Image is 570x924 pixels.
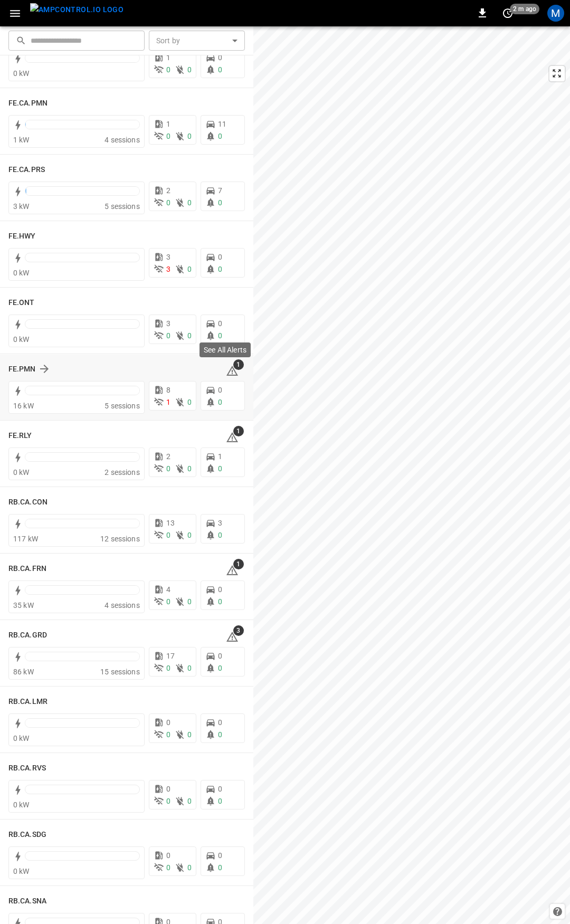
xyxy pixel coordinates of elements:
[218,65,222,74] span: 0
[104,202,140,211] span: 5 sessions
[187,730,192,739] span: 0
[218,319,222,328] span: 0
[13,801,30,809] span: 0 kW
[166,386,170,394] span: 8
[233,559,244,569] span: 1
[166,585,170,594] span: 4
[218,253,222,261] span: 0
[8,231,36,242] h6: FE.HWY
[187,198,192,207] span: 0
[166,186,170,195] span: 2
[218,652,222,660] span: 0
[166,132,170,140] span: 0
[510,4,539,14] span: 2 m ago
[253,26,570,924] canvas: Map
[8,896,46,907] h6: RB.CA.SNA
[8,829,46,841] h6: RB.CA.SDG
[166,120,170,128] span: 1
[100,535,140,543] span: 12 sessions
[218,265,222,273] span: 0
[13,734,30,742] span: 0 kW
[13,69,30,78] span: 0 kW
[187,664,192,672] span: 0
[8,763,46,774] h6: RB.CA.RVS
[8,497,47,508] h6: RB.CA.CON
[218,132,222,140] span: 0
[13,468,30,477] span: 0 kW
[204,345,246,355] p: See All Alerts
[218,851,222,860] span: 0
[166,785,170,793] span: 0
[13,269,30,277] span: 0 kW
[218,519,222,527] span: 3
[218,398,222,406] span: 0
[166,519,175,527] span: 13
[187,531,192,539] span: 0
[100,668,140,676] span: 15 sessions
[187,132,192,140] span: 0
[104,468,140,477] span: 2 sessions
[13,668,34,676] span: 86 kW
[166,331,170,340] span: 0
[30,3,123,16] img: ampcontrol.io logo
[166,319,170,328] span: 3
[104,136,140,144] span: 4 sessions
[166,863,170,872] span: 0
[8,696,47,708] h6: RB.CA.LMR
[166,198,170,207] span: 0
[187,65,192,74] span: 0
[218,452,222,461] span: 1
[187,398,192,406] span: 0
[233,426,244,436] span: 1
[13,335,30,344] span: 0 kW
[166,730,170,739] span: 0
[166,797,170,805] span: 0
[166,531,170,539] span: 0
[8,364,36,375] h6: FE.PMN
[13,601,34,609] span: 35 kW
[13,202,30,211] span: 3 kW
[166,65,170,74] span: 0
[166,597,170,606] span: 0
[187,597,192,606] span: 0
[218,597,222,606] span: 0
[166,664,170,672] span: 0
[166,652,175,660] span: 17
[218,797,222,805] span: 0
[187,265,192,273] span: 0
[547,5,564,22] div: profile-icon
[218,386,222,394] span: 0
[104,601,140,609] span: 4 sessions
[166,452,170,461] span: 2
[13,535,38,543] span: 117 kW
[218,53,222,62] span: 0
[166,851,170,860] span: 0
[233,625,244,636] span: 3
[233,359,244,370] span: 1
[166,253,170,261] span: 3
[218,186,222,195] span: 7
[218,718,222,727] span: 0
[499,5,516,22] button: set refresh interval
[187,797,192,805] span: 0
[187,331,192,340] span: 0
[13,867,30,875] span: 0 kW
[104,402,140,410] span: 5 sessions
[166,398,170,406] span: 1
[166,53,170,62] span: 1
[8,630,47,641] h6: RB.CA.GRD
[218,863,222,872] span: 0
[218,531,222,539] span: 0
[218,464,222,473] span: 0
[8,430,32,442] h6: FE.RLY
[8,164,45,176] h6: FE.CA.PRS
[166,464,170,473] span: 0
[218,664,222,672] span: 0
[166,718,170,727] span: 0
[187,863,192,872] span: 0
[13,136,30,144] span: 1 kW
[187,464,192,473] span: 0
[8,563,46,575] h6: RB.CA.FRN
[218,730,222,739] span: 0
[218,585,222,594] span: 0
